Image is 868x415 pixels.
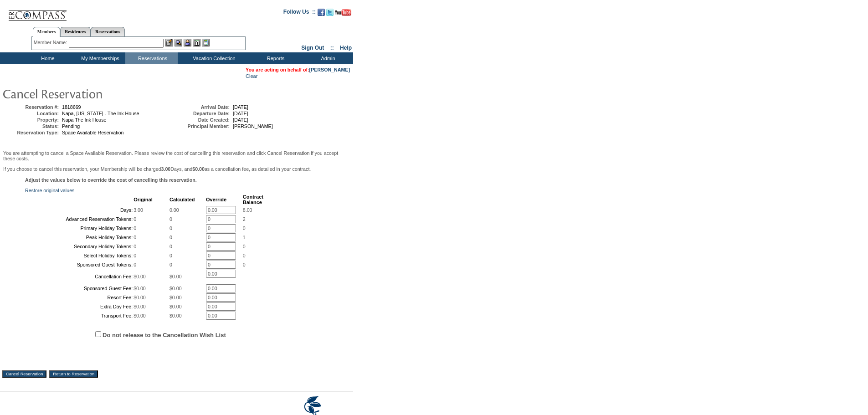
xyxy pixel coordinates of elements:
span: You are acting on behalf of: [246,67,350,72]
img: Impersonate [184,39,191,46]
a: Help [340,45,352,51]
span: :: [330,45,334,51]
a: Residences [60,27,91,36]
a: [PERSON_NAME] [309,67,350,72]
div: Member Name: [34,39,69,46]
span: 0 [169,225,172,231]
td: Reservation #: [4,104,59,110]
span: [DATE] [233,111,248,116]
td: Sponsored Guest Tokens: [26,261,133,269]
span: 0 [243,225,246,231]
label: Do not release to the Cancellation Wish List [103,332,226,338]
td: Reservation Type: [4,130,59,135]
td: Primary Holiday Tokens: [26,224,133,232]
span: $0.00 [169,295,182,300]
span: Pending [62,123,80,129]
span: [DATE] [233,104,248,110]
td: Departure Date: [175,111,230,116]
span: 1818669 [62,104,81,110]
span: $0.00 [169,286,182,291]
span: 0 [134,262,136,267]
input: Cancel Reservation [2,370,46,378]
td: Peak Holiday Tokens: [26,233,133,241]
p: If you choose to cancel this reservation, your Membership will be charged Days, and as a cancella... [3,166,350,172]
span: Napa, [US_STATE] - The Ink House [62,111,139,116]
a: Sign Out [301,45,324,51]
td: Follow Us :: [283,8,316,19]
span: $0.00 [134,313,146,318]
p: You are attempting to cancel a Space Available Reservation. Please review the cost of cancelling ... [3,150,350,161]
span: 0 [243,253,246,258]
td: My Memberships [73,52,125,64]
td: Cancellation Fee: [26,270,133,283]
img: b_edit.gif [165,39,173,46]
span: $0.00 [169,304,182,309]
b: Calculated [169,197,195,202]
span: $0.00 [134,304,146,309]
span: 0 [134,216,136,222]
img: Follow us on Twitter [326,9,334,16]
td: Transport Fee: [26,312,133,320]
span: Space Available Reservation [62,130,123,135]
span: 0 [169,253,172,258]
td: Reports [248,52,301,64]
b: Override [206,197,226,202]
span: 2 [243,216,246,222]
span: 0 [134,253,136,258]
b: Adjust the values below to override the cost of cancelling this reservation. [25,177,197,183]
span: 0 [134,225,136,231]
span: 0 [243,244,246,249]
td: Reservations [125,52,178,64]
span: 0 [134,235,136,240]
a: Restore original values [25,188,74,193]
span: 0 [169,244,172,249]
td: Extra Day Fee: [26,302,133,311]
img: Compass Home [8,2,67,21]
img: Reservations [193,39,200,46]
span: 0 [169,235,172,240]
span: $0.00 [134,286,146,291]
a: Subscribe to our YouTube Channel [335,11,351,17]
a: Members [33,27,61,37]
img: b_calculator.gif [202,39,210,46]
b: Original [134,197,153,202]
td: Property: [4,117,59,123]
span: Napa The Ink House [62,117,107,123]
td: Sponsored Guest Fee: [26,284,133,292]
td: Principal Member: [175,123,230,129]
td: Location: [4,111,59,116]
b: Contract Balance [243,194,263,205]
span: 0 [169,216,172,222]
td: Advanced Reservation Tokens: [26,215,133,223]
span: 0 [169,262,172,267]
td: Resort Fee: [26,293,133,302]
td: Home [21,52,73,64]
input: Return to Reservation [49,370,98,378]
td: Select Holiday Tokens: [26,251,133,260]
span: $0.00 [169,274,182,279]
a: Follow us on Twitter [326,11,334,17]
img: Subscribe to our YouTube Channel [335,9,351,16]
span: $0.00 [134,274,146,279]
td: Arrival Date: [175,104,230,110]
td: Status: [4,123,59,129]
span: 0 [134,244,136,249]
span: $0.00 [134,295,146,300]
span: 3.00 [134,207,143,213]
span: 0.00 [169,207,179,213]
span: 1 [243,235,246,240]
span: [DATE] [233,117,248,123]
a: Become our fan on Facebook [318,11,325,17]
a: Clear [246,73,257,79]
td: Days: [26,206,133,214]
td: Admin [301,52,353,64]
span: 0 [243,262,246,267]
a: Reservations [91,27,125,36]
img: pgTtlCancelRes.gif [2,84,185,102]
img: Become our fan on Facebook [318,9,325,16]
b: 3.00 [161,166,171,172]
span: 8.00 [243,207,252,213]
b: $0.00 [192,166,205,172]
span: $0.00 [169,313,182,318]
td: Date Created: [175,117,230,123]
